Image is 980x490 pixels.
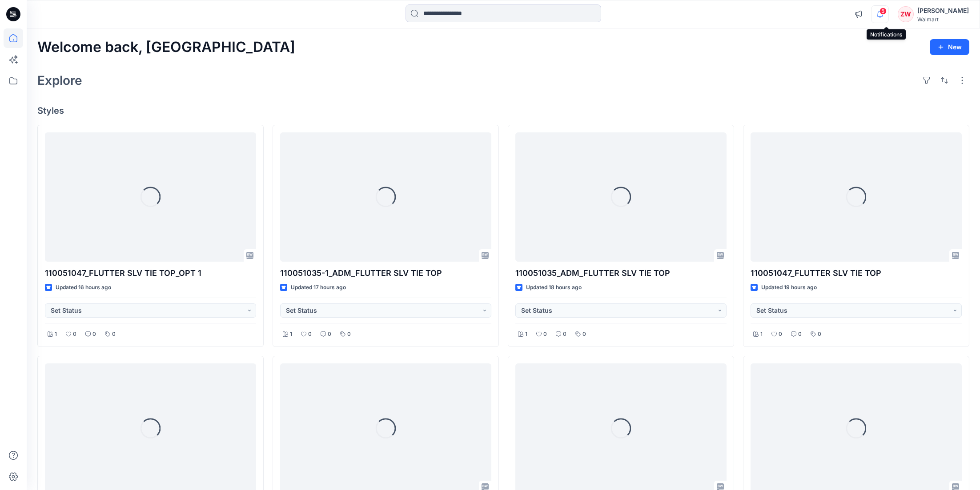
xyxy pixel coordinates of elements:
p: Updated 18 hours ago [526,283,582,292]
p: Updated 16 hours ago [56,283,111,292]
p: 0 [779,330,782,339]
p: 1 [55,330,57,339]
p: Updated 19 hours ago [761,283,817,292]
h2: Welcome back, [GEOGRAPHIC_DATA] [37,39,295,56]
span: 5 [880,8,887,15]
p: 110051035_ADM_FLUTTER SLV TIE TOP [515,267,727,279]
p: 1 [760,330,763,339]
h2: Explore [37,73,82,88]
p: 0 [112,330,116,339]
p: 1 [290,330,292,339]
p: Updated 17 hours ago [291,283,346,292]
button: New [930,39,969,55]
p: 1 [525,330,527,339]
div: Walmart [917,16,969,23]
h4: Styles [37,105,969,116]
p: 0 [818,330,821,339]
p: 0 [798,330,802,339]
p: 0 [347,330,351,339]
p: 0 [563,330,566,339]
p: 0 [92,330,96,339]
p: 0 [543,330,547,339]
div: [PERSON_NAME] [917,5,969,16]
p: 0 [73,330,76,339]
div: ZW [898,6,914,22]
p: 0 [582,330,586,339]
p: 0 [308,330,312,339]
p: 110051047_FLUTTER SLV TIE TOP_OPT 1 [45,267,256,279]
p: 0 [328,330,331,339]
p: 110051047_FLUTTER SLV TIE TOP [751,267,962,279]
p: 110051035-1_ADM_FLUTTER SLV TIE TOP [280,267,491,279]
